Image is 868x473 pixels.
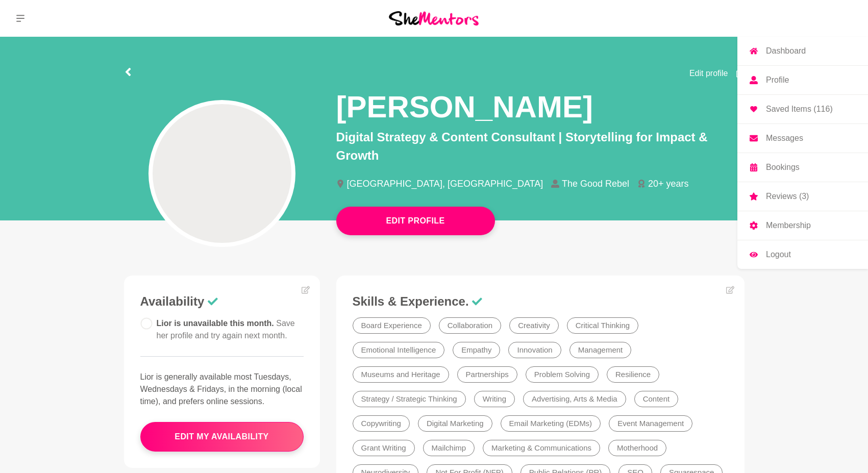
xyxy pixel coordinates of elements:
[689,67,728,80] span: Edit profile
[766,105,833,113] p: Saved Items (116)
[766,192,809,201] p: Reviews (3)
[766,47,806,55] p: Dashboard
[737,66,868,94] a: Profile
[831,6,856,31] a: Lior Albeck-RipkaDashboardProfileSaved Items (116)MessagesBookingsReviews (3)MembershipLogout
[336,179,552,188] li: [GEOGRAPHIC_DATA], [GEOGRAPHIC_DATA]
[140,422,304,452] button: edit my availability
[336,128,745,165] p: Digital Strategy & Content Consultant | Storytelling for Impact & Growth
[737,182,868,211] a: Reviews (3)
[336,88,593,126] h1: [PERSON_NAME]
[766,134,803,142] p: Messages
[389,11,479,25] img: She Mentors Logo
[737,95,868,123] a: Saved Items (116)
[766,221,811,230] p: Membership
[737,37,868,65] a: Dashboard
[766,163,800,171] p: Bookings
[140,294,304,309] h3: Availability
[157,319,295,340] span: Save her profile and try again next month.
[551,179,637,188] li: The Good Rebel
[140,371,304,408] p: Lior is generally available most Tuesdays, Wednesdays & Fridays, in the morning (local time), and...
[737,153,868,182] a: Bookings
[831,6,856,31] img: Lior Albeck-Ripka
[737,124,868,153] a: Messages
[157,319,295,340] span: Lior is unavailable this month.
[766,76,789,84] p: Profile
[766,251,791,259] p: Logout
[353,294,728,309] h3: Skills & Experience.
[336,207,495,235] button: Edit Profile
[637,179,697,188] li: 20+ years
